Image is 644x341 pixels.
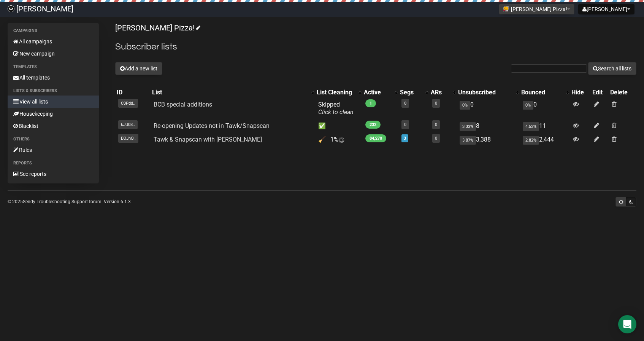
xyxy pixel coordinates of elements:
[8,108,99,120] a: Housekeeping
[404,122,406,127] a: 0
[521,89,562,96] div: Bounced
[315,87,362,98] th: List Cleaning: No sort applied, activate to apply an ascending sort
[523,136,539,145] span: 2.82%
[457,87,520,98] th: Unsubscribed: No sort applied, activate to apply an ascending sort
[503,6,509,12] img: 1.gif
[523,122,539,131] span: 4.53%
[618,315,636,333] div: Open Intercom Messenger
[8,26,99,35] li: Campaigns
[8,72,99,84] a: All templates
[460,136,476,145] span: 3.87%
[8,168,99,180] a: See reports
[431,89,449,96] div: ARs
[591,87,609,98] th: Edit: No sort applied, sorting is disabled
[364,89,391,96] div: Active
[8,86,99,96] li: Lists & subscribers
[8,35,99,48] a: All campaigns
[152,89,308,96] div: List
[520,133,570,147] td: 2,444
[315,119,362,133] td: ✅
[588,62,636,75] button: Search all lists
[115,62,162,75] button: Add a new list
[8,198,131,206] p: © 2025 | | | Version 6.1.3
[115,87,151,98] th: ID: No sort applied, sorting is disabled
[117,89,149,96] div: ID
[520,98,570,119] td: 0
[154,136,262,143] a: Tawk & Snapscan with [PERSON_NAME]
[318,101,354,116] span: Skipped
[338,137,344,143] img: loader.gif
[362,87,399,98] th: Active: No sort applied, activate to apply an ascending sort
[520,87,570,98] th: Bounced: No sort applied, activate to apply an ascending sort
[8,48,99,60] a: New campaign
[570,87,591,98] th: Hide: No sort applied, sorting is disabled
[404,101,406,106] a: 0
[36,199,70,204] a: Troubleshooting
[499,4,574,14] button: [PERSON_NAME] Pizza!
[8,96,99,108] a: View all lists
[8,159,99,168] li: Reports
[592,89,607,96] div: Edit
[118,120,138,129] span: kJU08..
[315,133,362,147] td: 🧹 1%
[457,98,520,119] td: 0
[365,134,386,142] span: 84,270
[571,89,589,96] div: Hide
[435,122,437,127] a: 0
[404,136,406,141] a: 3
[609,87,636,98] th: Delete: No sort applied, sorting is disabled
[154,101,212,108] a: BCB special additions
[435,136,437,141] a: 0
[460,122,476,131] span: 3.33%
[398,87,429,98] th: Segs: No sort applied, activate to apply an ascending sort
[151,87,315,98] th: List: No sort applied, activate to apply an ascending sort
[8,120,99,132] a: Blacklist
[118,99,138,108] span: C3Pdd..
[435,101,437,106] a: 0
[365,99,376,107] span: 1
[317,89,355,96] div: List Cleaning
[610,89,635,96] div: Delete
[365,121,381,129] span: 232
[458,89,512,96] div: Unsubscribed
[318,108,354,116] a: Click to clean
[457,133,520,147] td: 3,388
[460,101,470,110] span: 0%
[115,23,199,32] a: [PERSON_NAME] Pizza!
[118,134,138,143] span: DDJhO..
[520,119,570,133] td: 11
[8,5,14,12] img: dc36d8507c0247ae7f0eb1302cf93e02
[8,62,99,72] li: Templates
[8,135,99,144] li: Others
[578,4,634,14] button: [PERSON_NAME]
[523,101,533,110] span: 0%
[154,122,270,129] a: Re-opening Updates not in Tawk/Snapscan
[400,89,422,96] div: Segs
[457,119,520,133] td: 8
[8,144,99,156] a: Rules
[115,40,636,54] h2: Subscriber lists
[71,199,102,204] a: Support forum
[23,199,35,204] a: Sendy
[429,87,456,98] th: ARs: No sort applied, activate to apply an ascending sort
